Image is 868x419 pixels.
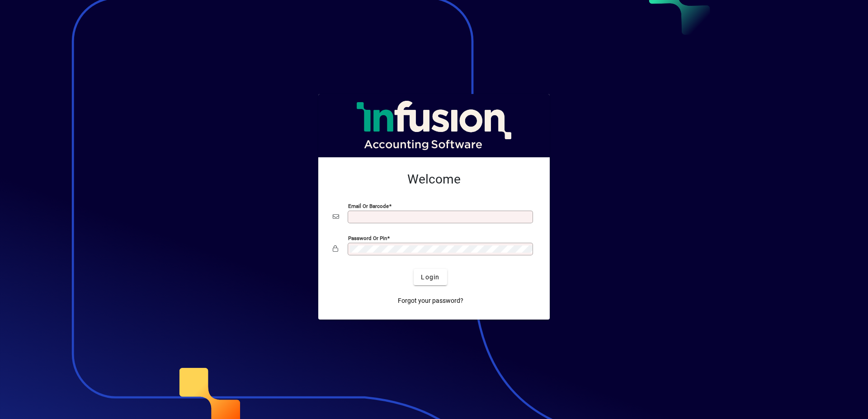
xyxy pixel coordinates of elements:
[421,273,439,282] span: Login
[414,269,447,285] button: Login
[348,203,389,209] mat-label: Email or Barcode
[348,235,387,241] mat-label: Password or Pin
[398,296,463,306] span: Forgot your password?
[394,292,467,309] a: Forgot your password?
[333,172,535,187] h2: Welcome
